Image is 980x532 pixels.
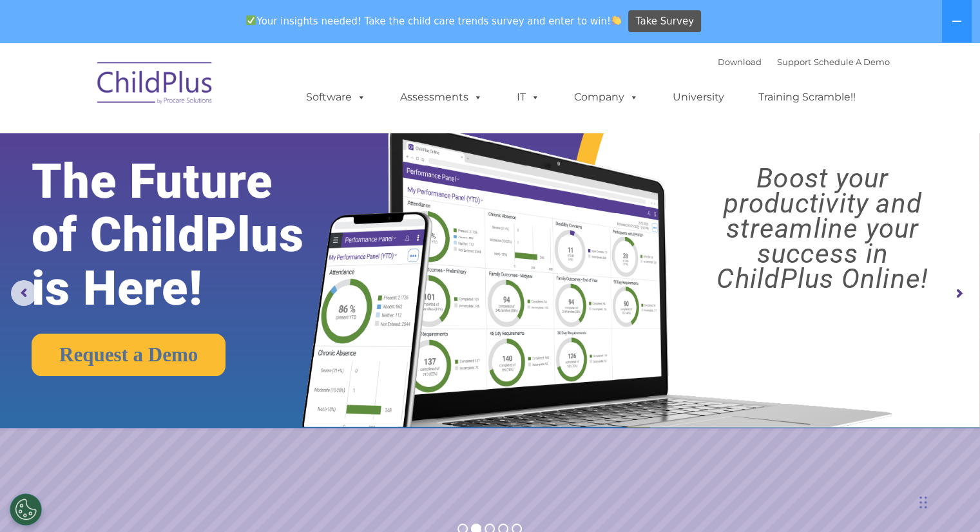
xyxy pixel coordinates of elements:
a: Download [718,57,762,67]
a: Software [293,84,379,110]
span: Take Survey [636,10,694,33]
a: Request a Demo [32,334,226,376]
a: University [660,84,737,110]
a: Support [777,57,811,67]
span: Last name [179,85,218,95]
span: Your insights needed! Take the child care trends survey and enter to win! [241,8,627,33]
font: | [718,57,890,67]
span: Phone number [179,138,234,147]
a: Schedule A Demo [814,57,890,67]
img: 👏 [611,15,621,25]
a: Training Scramble!! [745,84,869,110]
a: Assessments [387,84,495,110]
iframe: Chat Widget [916,470,980,532]
img: ChildPlus by Procare Solutions [91,53,220,117]
a: Company [561,84,651,110]
a: IT [504,84,553,110]
img: ✅ [246,15,256,25]
a: Take Survey [628,10,701,33]
rs-layer: Boost your productivity and streamline your success in ChildPlus Online! [677,166,968,291]
rs-layer: The Future of ChildPlus is Here! [32,155,345,315]
button: Cookies Settings [10,493,42,526]
div: Drag [919,483,927,522]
